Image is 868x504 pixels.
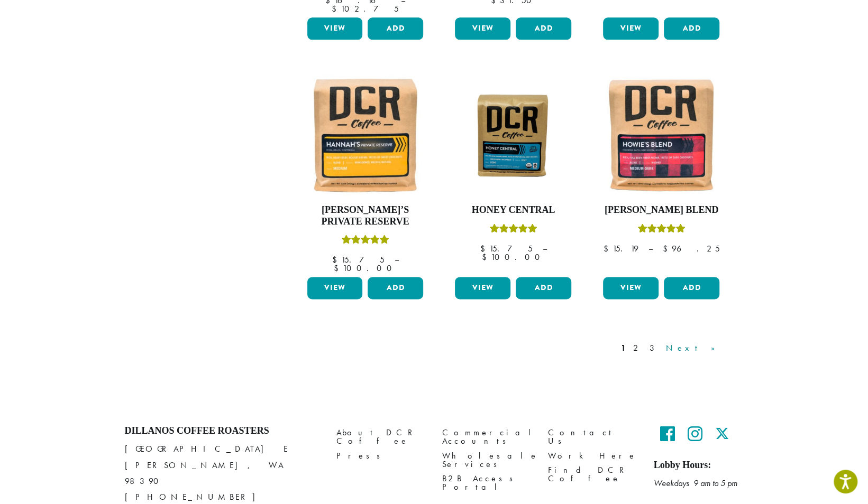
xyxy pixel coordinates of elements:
span: $ [603,243,612,254]
a: B2B Access Portal [442,471,532,494]
h4: [PERSON_NAME] Blend [600,204,722,216]
img: Hannahs-Private-Reserve-12oz-300x300.jpg [304,74,426,196]
h4: Dillanos Coffee Roasters [125,425,321,437]
a: Find DCR Coffee [548,463,638,486]
a: Next » [664,342,725,354]
span: $ [334,263,343,274]
span: $ [480,243,489,254]
a: Press [336,448,426,462]
button: Add [516,277,571,299]
span: $ [662,243,671,254]
a: Contact Us [548,425,638,448]
a: Work Here [548,448,638,462]
button: Add [368,277,423,299]
button: Add [516,17,571,40]
a: View [307,277,363,299]
a: Honey CentralRated 5.00 out of 5 [452,74,574,273]
span: $ [332,254,341,265]
a: About DCR Coffee [336,425,426,448]
bdi: 15.75 [332,254,384,265]
a: [PERSON_NAME] BlendRated 4.67 out of 5 [600,74,722,273]
h5: Lobby Hours: [654,459,744,471]
button: Add [664,17,719,40]
div: Rated 5.00 out of 5 [489,222,537,238]
div: Rated 5.00 out of 5 [341,234,389,249]
a: Wholesale Services [442,448,532,471]
span: – [542,243,546,254]
a: [PERSON_NAME]’s Private ReserveRated 5.00 out of 5 [305,74,426,273]
bdi: 96.25 [662,243,719,254]
a: View [455,277,510,299]
img: Howies-Blend-12oz-300x300.jpg [600,74,722,196]
a: Commercial Accounts [442,425,532,448]
span: – [648,243,652,254]
bdi: 15.75 [480,243,532,254]
em: Weekdays 9 am to 5 pm [654,477,737,488]
a: View [455,17,510,40]
span: $ [482,251,491,263]
h4: Honey Central [452,204,574,216]
span: – [394,254,398,265]
div: Rated 4.67 out of 5 [637,222,685,238]
a: View [307,17,363,40]
a: 3 [647,342,661,354]
img: Honey-Central-stock-image-fix-1200-x-900.png [452,90,574,181]
a: 2 [631,342,644,354]
bdi: 100.00 [482,251,545,263]
h4: [PERSON_NAME]’s Private Reserve [305,204,426,227]
bdi: 15.19 [603,243,638,254]
a: 1 [619,342,628,354]
a: View [603,17,659,40]
a: View [603,277,659,299]
button: Add [664,277,719,299]
bdi: 100.00 [334,263,397,274]
bdi: 102.75 [332,3,399,14]
button: Add [368,17,423,40]
span: $ [332,3,341,14]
